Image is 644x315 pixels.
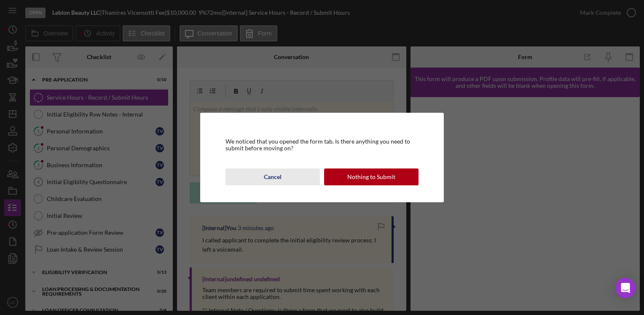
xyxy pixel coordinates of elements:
div: Nothing to Submit [347,168,395,185]
button: Cancel [225,168,320,185]
div: Open Intercom Messenger [615,278,636,298]
button: Nothing to Submit [324,168,419,185]
div: We noticed that you opened the form tab. Is there anything you need to submit before moving on? [225,138,419,152]
div: Cancel [264,168,282,185]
